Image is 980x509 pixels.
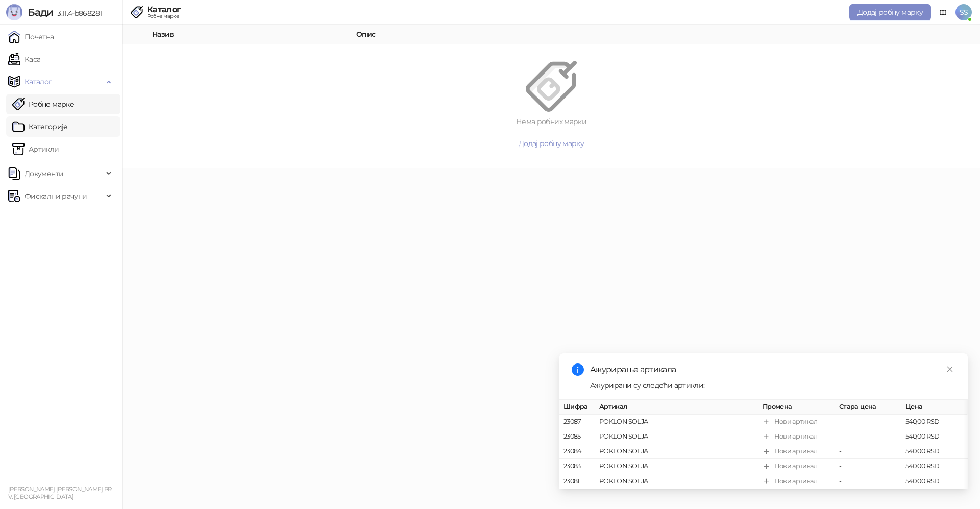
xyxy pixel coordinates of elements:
th: Артикал [595,400,758,415]
span: Каталог [24,71,52,92]
td: 23085 [559,430,595,445]
td: 23083 [559,459,595,474]
div: Робне марке [147,14,181,19]
div: Нови артикал [774,462,817,472]
a: Close [944,363,955,375]
td: 540,00 RSD [901,430,968,445]
div: Каталог [147,6,181,14]
span: 3.11.4-b868281 [53,9,102,18]
a: Документација [935,4,951,20]
td: - [835,415,901,429]
a: ArtikliАртикли [12,139,59,159]
th: Промена [758,400,835,415]
span: Фискални рачуни [24,186,87,206]
span: Документи [24,163,63,184]
span: info-circle [572,363,584,376]
div: Ажурирани су следећи артикли: [590,380,955,391]
img: Logo [6,4,22,20]
a: Почетна [8,27,54,47]
td: POKLON SOLJA [595,474,758,489]
td: 23084 [559,445,595,459]
div: Нема робних марки [143,116,960,127]
th: Назив [148,25,352,44]
span: Додај робну марку [857,8,923,17]
th: Цена [901,400,968,415]
div: Нови артикал [774,476,817,487]
span: close [946,366,953,373]
div: Нови артикал [774,417,817,427]
div: Нови артикал [774,447,817,457]
td: 540,00 RSD [901,445,968,459]
span: SS [955,4,972,20]
a: Категорије [12,116,68,137]
a: Каса [8,49,40,69]
td: - [835,430,901,445]
td: 540,00 RSD [901,459,968,474]
span: Додај робну марку [519,139,584,148]
button: Додај робну марку [143,135,960,152]
th: Шифра [559,400,595,415]
td: 540,00 RSD [901,474,968,489]
span: Бади [28,6,53,18]
div: Нови артикал [774,432,817,442]
td: POKLON SOLJA [595,459,758,474]
td: POKLON SOLJA [595,430,758,445]
a: Робне марке [12,94,74,114]
div: Ажурирање артикала [590,363,955,376]
td: POKLON SOLJA [595,445,758,459]
td: - [835,459,901,474]
td: POKLON SOLJA [595,415,758,429]
th: Опис [352,25,939,44]
td: 23087 [559,415,595,429]
button: Додај робну марку [849,4,931,20]
td: 540,00 RSD [901,415,968,429]
td: 23081 [559,474,595,489]
td: - [835,474,901,489]
td: - [835,445,901,459]
small: [PERSON_NAME] [PERSON_NAME] PR V. [GEOGRAPHIC_DATA] [8,486,112,500]
th: Стара цена [835,400,901,415]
